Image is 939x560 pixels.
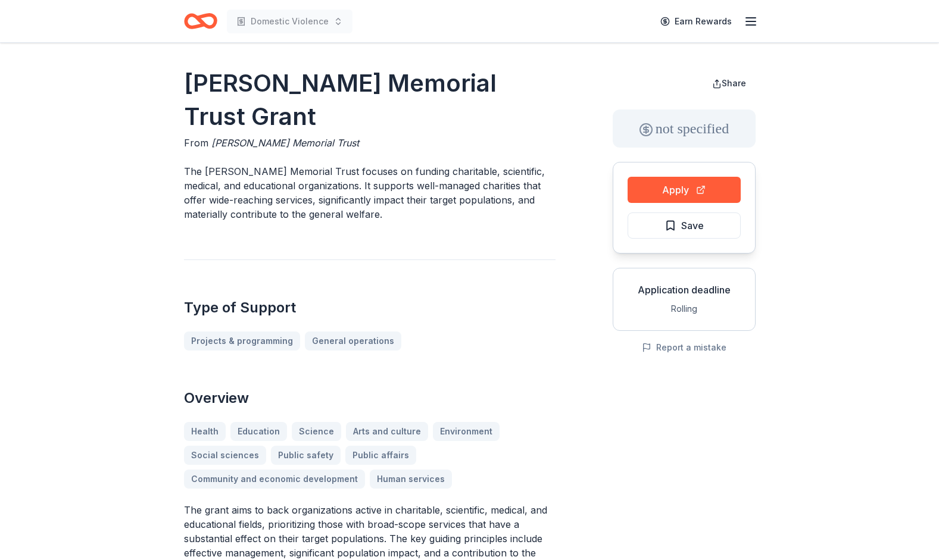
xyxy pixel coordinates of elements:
[628,212,741,239] button: Save
[642,340,726,355] button: Report a mistake
[305,331,401,351] a: General operations
[623,283,745,297] div: Application deadline
[184,136,556,150] div: From
[184,298,556,317] h2: Type of Support
[613,110,756,148] div: not specified
[227,10,352,33] button: Domestic Violence
[623,302,745,316] div: Rolling
[184,389,556,408] h2: Overview
[722,78,746,88] span: Share
[211,137,359,149] span: [PERSON_NAME] Memorial Trust
[184,7,217,35] a: Home
[681,218,704,233] span: Save
[703,71,756,95] button: Share
[184,164,556,221] p: The [PERSON_NAME] Memorial Trust focuses on funding charitable, scientific, medical, and educatio...
[184,67,556,133] h1: [PERSON_NAME] Memorial Trust Grant
[628,177,741,203] button: Apply
[653,11,739,32] a: Earn Rewards
[184,331,300,351] a: Projects & programming
[251,14,329,29] span: Domestic Violence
